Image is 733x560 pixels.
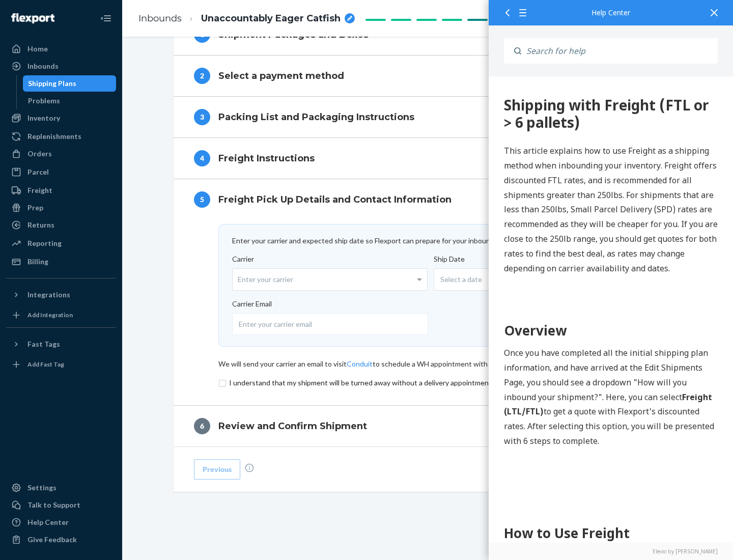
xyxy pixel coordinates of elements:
[201,12,341,25] span: Unaccountably Eager Catfish
[440,274,482,285] span: Select a date
[27,311,73,319] div: Add Integration
[27,149,52,159] div: Orders
[28,96,60,106] div: Problems
[15,67,229,199] p: This article explains how to use Freight as a shipping method when inbounding your inventory. Fre...
[6,514,116,530] a: Help Center
[233,269,427,290] div: Enter your carrier
[6,128,116,145] a: Replenishments
[232,236,624,246] div: Enter your carrier and expected ship date so Flexport can prepare for your inbound .
[6,164,116,180] a: Parcel
[27,167,49,177] div: Parcel
[6,307,116,323] a: Add Integration
[174,97,683,137] button: 3Packing List and Packaging Instructions
[27,203,43,213] div: Prep
[6,531,116,548] button: Give Feedback
[15,20,229,54] div: 360 Shipping with Freight (FTL or > 6 pallets)
[194,109,210,125] div: 3
[27,360,64,369] div: Add Fast Tag
[174,406,683,446] button: 6Review and Confirm Shipment
[6,356,116,373] a: Add Fast Tag
[27,220,54,230] div: Returns
[232,254,428,291] label: Carrier
[194,68,210,84] div: 2
[6,254,116,270] a: Billing
[27,339,60,349] div: Fast Tags
[15,477,229,495] h2: Step 1: Boxes and Labels
[138,13,182,24] a: Inbounds
[27,290,70,300] div: Integrations
[6,217,116,233] a: Returns
[27,61,59,71] div: Inbounds
[28,78,76,89] div: Shipping Plans
[6,58,116,74] a: Inbounds
[27,500,80,510] div: Talk to Support
[27,185,52,195] div: Freight
[27,44,48,54] div: Home
[521,38,718,64] input: Search
[6,480,116,496] a: Settings
[434,254,636,299] label: Ship Date
[15,269,229,372] p: Once you have completed all the initial shipping plan information, and have arrived at the Edit S...
[6,182,116,199] a: Freight
[504,548,718,555] a: Elevio by [PERSON_NAME]
[194,191,210,208] div: 5
[194,150,210,166] div: 4
[218,419,367,433] h4: Review and Confirm Shipment
[11,13,54,23] img: Flexport logo
[6,110,116,126] a: Inventory
[174,179,683,220] button: 5Freight Pick Up Details and Contact Information
[6,146,116,162] a: Orders
[347,359,373,368] a: Conduit
[6,287,116,303] button: Integrations
[218,110,414,124] h4: Packing List and Packaging Instructions
[194,459,240,480] button: Previous
[174,138,683,179] button: 4Freight Instructions
[130,4,363,34] ol: breadcrumbs
[27,535,77,545] div: Give Feedback
[232,299,618,335] label: Carrier Email
[23,93,117,109] a: Problems
[23,75,117,92] a: Shipping Plans
[27,131,81,142] div: Replenishments
[6,41,116,57] a: Home
[194,418,210,434] div: 6
[218,69,344,82] h4: Select a payment method
[15,244,229,264] h1: Overview
[96,8,116,29] button: Close Navigation
[27,517,69,527] div: Help Center
[6,200,116,216] a: Prep
[232,313,428,335] input: Enter your carrier email
[6,336,116,352] button: Fast Tags
[6,235,116,251] a: Reporting
[174,55,683,96] button: 2Select a payment method
[15,447,229,467] h1: How to Use Freight
[6,497,116,513] a: Talk to Support
[218,193,452,206] h4: Freight Pick Up Details and Contact Information
[218,152,315,165] h4: Freight Instructions
[27,113,60,123] div: Inventory
[27,483,57,493] div: Settings
[218,359,638,369] div: We will send your carrier an email to visit to schedule a WH appointment with Reference ASN / PO # .
[27,257,48,267] div: Billing
[27,238,62,248] div: Reporting
[504,9,718,16] div: Help Center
